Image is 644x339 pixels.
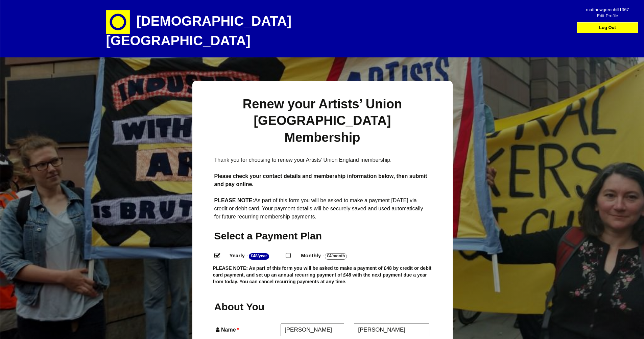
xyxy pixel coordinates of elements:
a: Log Out [579,23,636,33]
span: matthewgreenhill1367 [583,4,631,10]
label: Name [214,325,280,334]
h1: Renew your Artists’ Union [GEOGRAPHIC_DATA] Membership [214,96,431,146]
label: Monthly - . [295,251,364,261]
strong: Please check your contact details and membership information below, then submit and pay online. [214,173,427,187]
img: circle-e1448293145835.png [106,10,130,34]
span: Edit Profile [583,10,631,17]
strong: £4/Month [325,253,347,260]
strong: PLEASE NOTE: [214,198,254,203]
h2: About You [214,300,279,313]
strong: £48/Year [249,253,269,260]
label: Yearly - . [223,251,286,261]
input: Last [354,323,429,336]
p: Thank you for choosing to renew your Artists’ Union England membership. [214,156,431,164]
span: Select a Payment Plan [214,230,322,241]
p: As part of this form you will be asked to make a payment [DATE] via credit or debit card. Your pa... [214,197,431,221]
input: First [281,323,344,336]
